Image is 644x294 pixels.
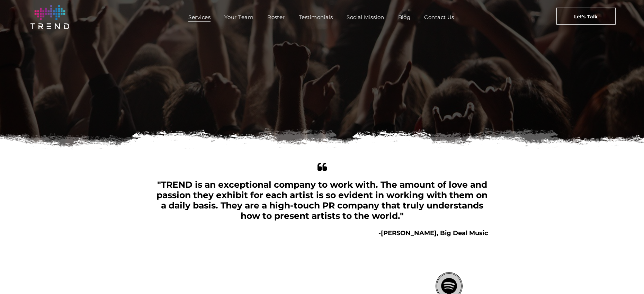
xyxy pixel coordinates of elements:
[417,12,461,22] a: Contact Us
[181,12,217,22] a: Services
[609,261,644,294] iframe: Chat Widget
[391,12,418,22] a: Blog
[556,8,616,25] a: Let's Talk
[260,12,292,22] a: Roster
[574,8,598,25] span: Let's Talk
[217,12,260,22] a: Your Team
[378,229,488,237] b: -[PERSON_NAME], Big Deal Music
[292,12,340,22] a: Testimonials
[340,12,391,22] a: Social Mission
[30,5,69,29] img: logo
[156,179,488,221] span: "TREND is an exceptional company to work with. The amount of love and passion they exhibit for ea...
